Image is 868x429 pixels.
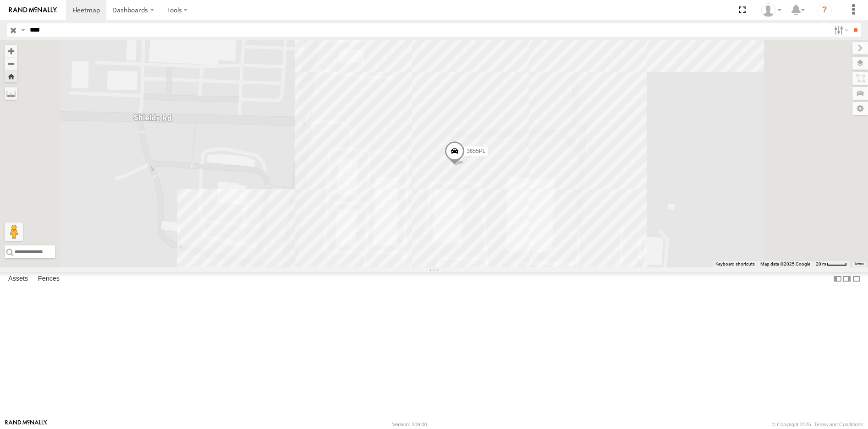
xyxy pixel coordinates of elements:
[19,23,27,37] label: Search Query
[852,272,861,285] label: Hide Summary Table
[5,223,23,241] button: Drag Pegman onto the map to open Street View
[5,87,17,100] label: Measure
[772,422,863,427] div: © Copyright 2025 -
[830,23,850,37] label: Search Filter Options
[5,70,17,82] button: Zoom Home
[392,422,427,427] div: Version: 309.00
[854,262,864,266] a: Terms (opens in new tab)
[816,261,826,266] span: 20 m
[5,420,47,429] a: Visit our Website
[9,7,57,13] img: rand-logo.svg
[833,272,842,285] label: Dock Summary Table to the Left
[813,261,850,267] button: Map Scale: 20 m per 41 pixels
[852,102,868,115] label: Map Settings
[715,261,755,267] button: Keyboard shortcuts
[814,422,863,427] a: Terms and Conditions
[4,272,33,285] label: Assets
[33,272,64,285] label: Fences
[758,3,785,17] div: Frances Musten
[760,261,810,266] span: Map data ©2025 Google
[5,45,17,57] button: Zoom in
[842,272,852,285] label: Dock Summary Table to the Right
[5,57,17,70] button: Zoom out
[817,3,832,17] i: ?
[467,148,485,154] span: 3655PL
